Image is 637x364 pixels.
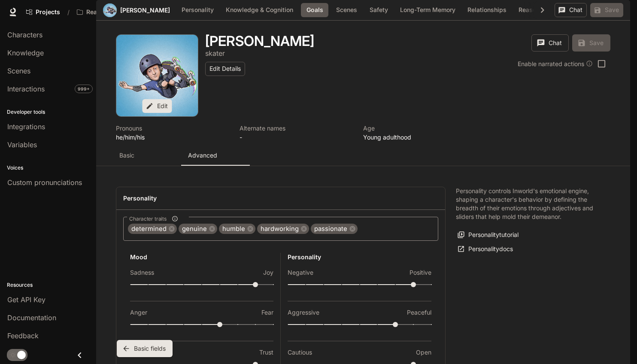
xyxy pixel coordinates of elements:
button: Open character details dialog [116,124,229,142]
button: Edit Details [205,62,245,76]
p: Open [416,348,431,357]
p: Alternate names [240,124,353,133]
button: Open character details dialog [363,124,476,142]
button: Scenes [332,3,361,17]
a: [PERSON_NAME] [120,7,170,13]
p: Pronouns [116,124,229,133]
a: Go to projects [22,3,64,21]
button: Personality [177,3,218,17]
div: Avatar image [116,35,198,116]
span: passionate [311,224,351,234]
button: Edit [143,99,172,113]
span: hardworking [257,224,302,234]
div: hardworking [257,224,309,234]
span: Projects [36,9,60,16]
span: genuine [179,224,210,234]
button: Open character details dialog [240,124,353,142]
p: Negative [288,268,313,277]
button: Knowledge & Cognition [221,3,297,17]
p: Anger [130,308,147,317]
p: skater [205,49,225,58]
p: Fear [261,308,273,317]
button: Open workspace menu [73,3,138,21]
button: Basic fields [117,340,173,357]
span: humble [219,224,249,234]
p: Aggressive [288,308,319,317]
p: - [240,133,353,142]
button: Chat [531,34,569,52]
h6: Personality [288,253,431,261]
button: Goals [301,3,328,17]
div: Enable narrated actions [518,59,593,68]
p: Trust [259,348,273,357]
button: Open character details dialog [205,34,314,48]
button: Chat [555,3,587,17]
button: Open character avatar dialog [116,35,198,116]
p: Basic [119,151,134,160]
div: / [64,8,73,17]
h1: [PERSON_NAME] [205,33,314,49]
div: genuine [179,224,217,234]
p: he/him/his [116,133,229,142]
p: Peaceful [407,308,431,317]
p: Cautious [288,348,312,357]
span: Character traits [129,215,167,222]
a: Personalitydocs [456,242,515,256]
p: Age [363,124,476,133]
button: Reasoning [514,3,553,17]
p: Young adulthood [363,133,476,142]
div: passionate [311,224,358,234]
p: Positive [409,268,431,277]
p: Joy [263,268,273,277]
button: Open character details dialog [205,48,225,58]
button: Personalitytutorial [456,228,521,242]
div: Avatar image [103,3,117,17]
div: humble [219,224,255,234]
p: Reality Crisis [86,9,125,16]
button: Open character avatar dialog [103,3,117,17]
h6: Mood [130,253,273,261]
button: Safety [365,3,392,17]
p: Sadness [130,268,154,277]
button: Relationships [463,3,511,17]
span: determined [128,224,170,234]
h4: Personality [123,194,438,203]
p: Personality controls Inworld's emotional engine, shaping a character's behavior by defining the b... [456,187,600,221]
button: Character traits [169,213,181,224]
div: determined [128,224,177,234]
button: Long-Term Memory [396,3,460,17]
p: Advanced [188,151,217,160]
